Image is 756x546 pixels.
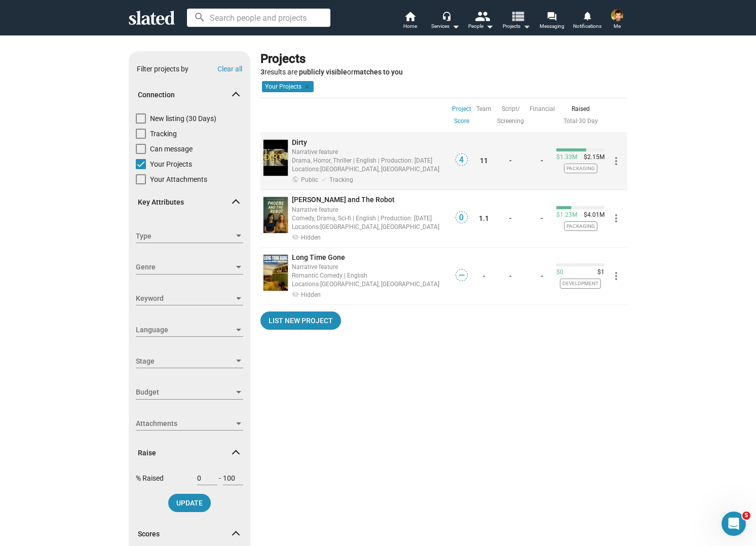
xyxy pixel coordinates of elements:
div: Comedy, Drama, Sci-fi | English | Production: [DATE] [292,213,448,223]
mat-icon: arrow_drop_down [520,20,533,32]
mat-icon: visibility_off [292,290,299,297]
mat-icon: people [475,9,489,23]
strong: 3 [260,68,264,76]
span: Home [403,20,417,32]
span: Key Attributes [138,198,233,207]
span: Budget [136,387,234,398]
span: Connection [138,90,233,100]
a: 11 [480,157,488,165]
span: Notifications [573,20,601,32]
span: New listing (30 Days) [150,113,216,124]
span: Dirty [292,138,307,146]
a: Total [563,118,577,125]
mat-expansion-panel-header: Connection [129,79,250,111]
a: Notifications [570,10,605,32]
span: $4.01M [580,211,604,219]
mat-icon: more_vert [610,270,622,282]
div: [GEOGRAPHIC_DATA], [GEOGRAPHIC_DATA] [292,279,448,289]
img: undefined [263,140,288,176]
span: $1.23M [556,211,577,219]
div: Narrative feature [292,262,448,271]
mat-icon: clear [301,82,311,91]
img: undefined [263,197,288,233]
mat-icon: arrow_drop_down [483,20,496,32]
a: — [456,275,468,283]
button: Projects [499,10,534,32]
span: [PERSON_NAME] and The Robot [292,196,395,204]
span: Messaging [540,20,564,32]
b: matches to you [354,68,403,76]
button: UPDATE [168,494,211,512]
a: - [541,272,543,280]
a: - [541,214,543,222]
mat-icon: home [404,10,416,22]
b: publicly visible [299,68,347,76]
span: Tracking [329,176,353,183]
span: 4 [456,155,467,165]
span: Hidden [301,291,321,298]
span: $0 [556,268,563,277]
a: Long Time GoneNarrative featureRomantic Comedy | EnglishLocations:[GEOGRAPHIC_DATA], [GEOGRAPHIC_... [292,253,448,300]
span: Your Projects [150,159,192,169]
span: Locations: [292,281,320,288]
div: Narrative feature [292,147,448,157]
button: Clear all [217,65,242,73]
div: Filter projects by [137,64,188,74]
div: Projects [260,51,623,67]
span: Genre [136,262,234,272]
span: Packaging [564,221,597,231]
span: Long Time Gone [292,253,345,261]
span: 0 [456,213,467,223]
a: Script/ Screening [497,103,524,127]
button: People [463,10,499,32]
span: Development [560,279,601,288]
div: People [468,20,494,32]
span: Keyword [136,293,234,304]
img: Matt Schichter [611,9,623,21]
div: [GEOGRAPHIC_DATA], [GEOGRAPHIC_DATA] [292,222,448,231]
mat-icon: more_vert [610,212,622,224]
span: Language [136,325,234,335]
span: UPDATE [176,494,203,512]
span: — [456,270,467,280]
a: - [509,214,512,222]
mat-icon: notifications [582,11,592,20]
a: undefined [261,138,290,178]
a: Financial [530,103,555,115]
a: 0 [456,217,468,225]
a: Project Score [452,103,471,127]
a: - [509,157,512,165]
span: Public [301,176,318,183]
div: [GEOGRAPHIC_DATA], [GEOGRAPHIC_DATA] [292,164,448,174]
div: Raise [129,471,250,518]
mat-expansion-panel-header: Raise [129,437,250,469]
a: 4 [456,159,468,167]
mat-icon: view_list [510,9,525,23]
span: Locations: [292,166,320,173]
span: List New Project [269,311,333,330]
span: Projects [503,20,531,32]
img: undefined [263,255,288,291]
a: Messaging [534,10,570,32]
mat-icon: done [320,175,327,182]
div: - [197,471,243,494]
button: Services [428,10,463,32]
button: Matt SchichterMe [605,7,629,33]
mat-icon: public [292,175,299,182]
a: 1.1 [479,214,489,222]
span: Your Attachments [150,174,207,184]
a: [PERSON_NAME] and The RobotNarrative featureComedy, Drama, Sci-fi | English | Production: [DATE]L... [292,195,448,242]
a: - [509,272,512,280]
span: $1 [593,268,604,277]
div: % Raised [136,471,243,494]
span: Locations: [292,223,320,230]
span: Packaging [564,164,597,173]
span: Type [136,231,234,242]
span: · [563,118,579,125]
mat-icon: forum [547,11,556,21]
span: results are or [260,68,403,76]
mat-icon: arrow_drop_down [449,20,462,32]
input: Search people and projects [187,9,330,27]
span: Stage [136,356,234,367]
a: undefined [261,253,290,293]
